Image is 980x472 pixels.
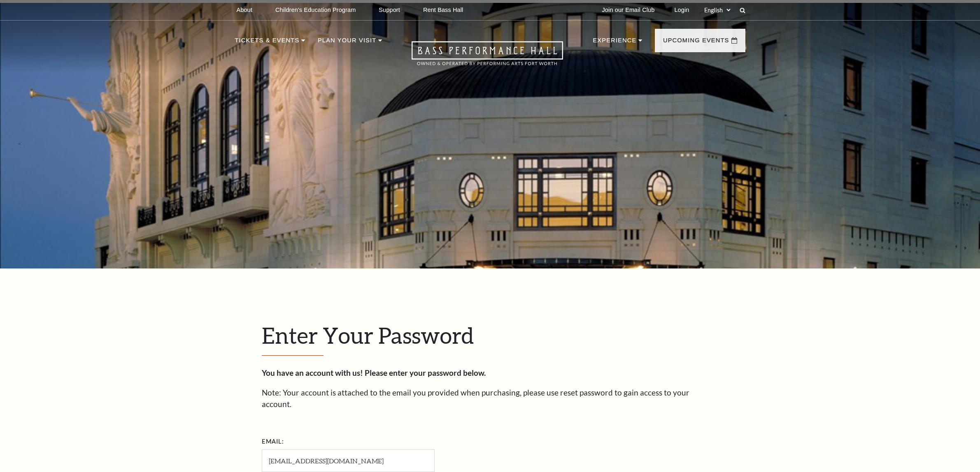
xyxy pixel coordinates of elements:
[365,368,486,377] strong: Please enter your password below.
[262,368,363,377] strong: You have an account with us!
[235,35,300,50] p: Tickets & Events
[262,387,719,410] p: Note: Your account is attached to the email you provided when purchasing, please use reset passwo...
[379,7,400,14] p: Support
[593,35,636,50] p: Experience
[663,35,729,50] p: Upcoming Events
[262,437,284,447] label: Email:
[262,322,474,348] span: Enter Your Password
[423,7,463,14] p: Rent Bass Hall
[262,449,435,472] input: Required
[318,35,376,50] p: Plan Your Visit
[237,7,252,14] p: About
[703,6,732,14] select: Select:
[275,7,356,14] p: Children's Education Program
